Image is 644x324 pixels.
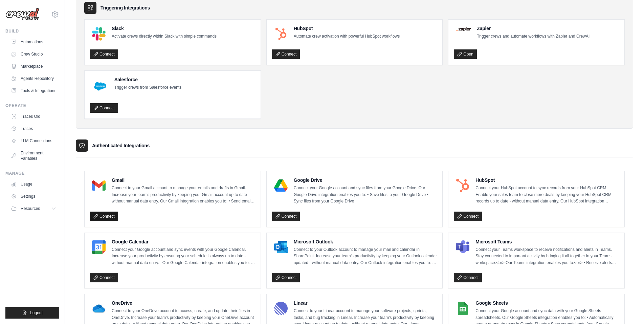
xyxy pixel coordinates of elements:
h4: Google Drive [294,177,437,183]
img: Linear Logo [274,302,288,315]
h4: Google Calendar [112,238,255,245]
img: HubSpot Logo [456,179,469,192]
img: Logo [5,8,39,21]
button: Resources [8,203,59,214]
div: Manage [5,171,59,176]
h4: Microsoft Teams [475,238,619,245]
img: Zapier Logo [456,27,471,31]
div: Operate [5,103,59,108]
a: Tools & Integrations [8,85,59,96]
img: Microsoft Outlook Logo [274,240,288,254]
iframe: Chat Widget [610,291,644,324]
a: Settings [8,191,59,202]
a: LLM Connections [8,135,59,146]
a: Traces [8,123,59,134]
a: Agents Repository [8,73,59,84]
p: Connect your Teams workspace to receive notifications and alerts in Teams. Stay connected to impo... [475,246,619,266]
h4: OneDrive [112,300,255,306]
a: Connect [454,273,482,282]
p: Connect to your Gmail account to manage your emails and drafts in Gmail. Increase your team’s pro... [112,185,255,205]
p: Connect your HubSpot account to sync records from your HubSpot CRM. Enable your sales team to clo... [475,185,619,205]
p: Connect to your Outlook account to manage your mail and calendar in SharePoint. Increase your tea... [294,246,437,266]
p: Trigger crews from Salesforce events [114,84,181,91]
img: OneDrive Logo [92,302,106,315]
h4: Zapier [477,25,590,32]
a: Environment Variables [8,148,59,164]
img: Salesforce Logo [92,78,108,94]
img: Google Calendar Logo [92,240,106,254]
h4: Microsoft Outlook [294,238,437,245]
h3: Triggering Integrations [101,4,150,11]
h3: Authenticated Integrations [92,142,150,149]
p: Activate crews directly within Slack with simple commands [112,33,217,40]
a: Open [454,49,476,59]
a: Connect [272,212,300,221]
div: Build [5,28,59,34]
h4: Linear [294,300,437,306]
span: Resources [21,206,40,211]
img: Google Drive Logo [274,179,288,192]
h4: Slack [112,25,217,32]
a: Connect [454,212,482,221]
a: Automations [8,37,59,47]
a: Connect [272,273,300,282]
h4: HubSpot [475,177,619,183]
a: Connect [272,49,300,59]
h4: Gmail [112,177,255,183]
a: Marketplace [8,61,59,72]
a: Traces Old [8,111,59,122]
img: HubSpot Logo [274,27,288,41]
a: Crew Studio [8,49,59,60]
p: Automate crew activation with powerful HubSpot workflows [294,33,400,40]
img: Microsoft Teams Logo [456,240,469,254]
button: Logout [5,307,59,319]
span: Logout [30,310,43,316]
a: Usage [8,179,59,190]
h4: Google Sheets [475,300,619,306]
img: Google Sheets Logo [456,302,469,315]
h4: HubSpot [294,25,400,32]
h4: Salesforce [114,76,181,83]
p: Trigger crews and automate workflows with Zapier and CrewAI [477,33,590,40]
p: Connect your Google account and sync events with your Google Calendar. Increase your productivity... [112,246,255,266]
img: Gmail Logo [92,179,106,192]
a: Connect [90,273,118,282]
a: Connect [90,49,118,59]
a: Connect [90,212,118,221]
a: Connect [90,103,118,113]
img: Slack Logo [92,27,106,41]
p: Connect your Google account and sync files from your Google Drive. Our Google Drive integration e... [294,185,437,205]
